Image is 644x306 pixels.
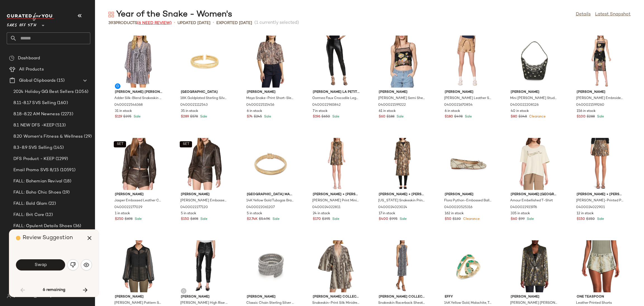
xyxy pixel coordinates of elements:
[247,192,294,197] span: [GEOGRAPHIC_DATA] Made in [GEOGRAPHIC_DATA]
[110,138,167,190] img: 0400022277029
[13,167,59,173] span: Email Promo SVS 8/15
[108,20,172,26] div: Products
[445,114,453,119] span: $180
[13,156,55,162] span: DFS Product - KEEP
[13,133,83,140] span: 8.20 Women's Fitness & Wellness
[34,262,47,268] span: Swap
[511,90,558,95] span: [PERSON_NAME]
[440,240,497,292] img: 0400022981505_YELLOWGOLD
[313,90,360,95] span: [PERSON_NAME] La Petite Robe
[62,178,71,185] span: (18)
[587,114,595,119] span: $288
[83,133,92,140] span: (29)
[444,205,472,210] span: 0400020525316
[445,217,451,222] span: $50
[56,100,68,106] span: (160)
[108,9,232,20] div: Year of the Snake - Women's
[181,211,196,216] span: 5 in stock
[322,217,330,222] span: $395
[174,20,175,26] span: •
[511,211,530,216] span: 335 in stock
[510,198,553,203] span: Amour Embellished T-Shirt
[312,198,360,203] span: [PERSON_NAME] Print Minidress
[374,138,431,190] img: 0400024023024_CAMELBLACKSNAKE
[378,301,426,306] span: Snakeskin Racerback Sheath Midi-Dress
[247,90,294,95] span: [PERSON_NAME]
[116,142,123,146] span: SET
[246,205,275,210] span: 0400022061207
[445,211,464,216] span: 162 in stock
[378,198,426,203] span: [US_STATE] Snakeskin Print Belted Coat
[379,211,395,216] span: 17 in stock
[387,114,394,119] span: $188
[247,217,258,222] span: $2.74K
[23,235,73,241] span: Review Suggestion
[586,217,595,222] span: $350
[577,90,624,95] span: [PERSON_NAME]
[13,145,52,151] span: 8.3-8.9 SVS Selling
[182,289,185,293] img: svg%3e
[47,201,56,207] span: (22)
[55,156,68,162] span: (1299)
[216,20,252,26] p: Exported [DATE]
[110,36,167,88] img: 0400022546368_BLACK
[464,115,472,119] span: Sale
[181,217,189,222] span: $150
[445,192,492,197] span: [PERSON_NAME]
[596,217,604,221] span: Sale
[312,96,360,101] span: Oormea Faux Crocodile Leggings
[378,103,406,108] span: 0400021599222
[125,217,132,222] span: $698
[511,217,517,222] span: $60
[13,223,72,229] span: FALL: Opulent Details Shoes
[259,217,270,222] span: $5.49K
[313,217,321,222] span: $170
[445,295,492,300] span: Effy
[18,55,40,62] span: Dashboard
[56,77,65,84] span: (15)
[108,12,114,17] img: svg%3e
[70,262,76,268] img: svg%3e
[576,301,612,306] span: Leather Printed Shorts
[444,301,492,306] span: 14K Yellow Gold, Malachite, Tsavorite & 0.07 TCW Diamond Ring
[511,109,529,114] span: 40 in stock
[247,109,262,114] span: 6 in stock
[13,212,44,218] span: FALL: Brit Core
[7,294,11,298] img: svg%3e
[399,217,407,221] span: Sale
[595,11,631,18] a: Latest Snapshot
[115,192,162,197] span: [PERSON_NAME]
[16,259,65,270] button: Swap
[199,115,207,119] span: Sale
[114,141,126,147] button: SET
[518,217,525,222] span: $99
[576,103,604,108] span: 0400021599260
[577,295,624,300] span: One Teaspoon
[254,20,299,26] span: (1 currently selected)
[313,295,360,300] span: [PERSON_NAME] Collection
[114,96,162,101] span: Adder Silk-Blend Snakeskin Minidress
[190,217,198,222] span: $698
[114,301,162,306] span: [PERSON_NAME] Pattern Sheer Blouse
[115,295,162,300] span: [PERSON_NAME]
[123,114,131,119] span: $395
[577,114,586,119] span: $100
[181,192,228,197] span: [PERSON_NAME]
[331,115,339,119] span: Sale
[506,240,563,292] img: 0400022471080_MARIGOLDMULTI
[13,201,47,207] span: FALL: Bold Glam
[510,205,537,210] span: 0400022921976
[572,240,629,292] img: 0400022498283
[312,205,340,210] span: 0400024022811
[114,205,142,210] span: 0400022277029
[379,192,426,197] span: [PERSON_NAME] + [PERSON_NAME]
[389,217,397,222] span: $995
[180,96,228,101] span: 18K Goldplated Sterling Silver Cuff Bracelet
[321,114,330,119] span: $650
[577,109,596,114] span: 156 in stock
[61,189,70,196] span: (19)
[137,21,172,25] span: (6 Need Review)
[176,36,233,88] img: 0400021112543
[379,295,426,300] span: [PERSON_NAME] Collection
[132,115,141,119] span: Sale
